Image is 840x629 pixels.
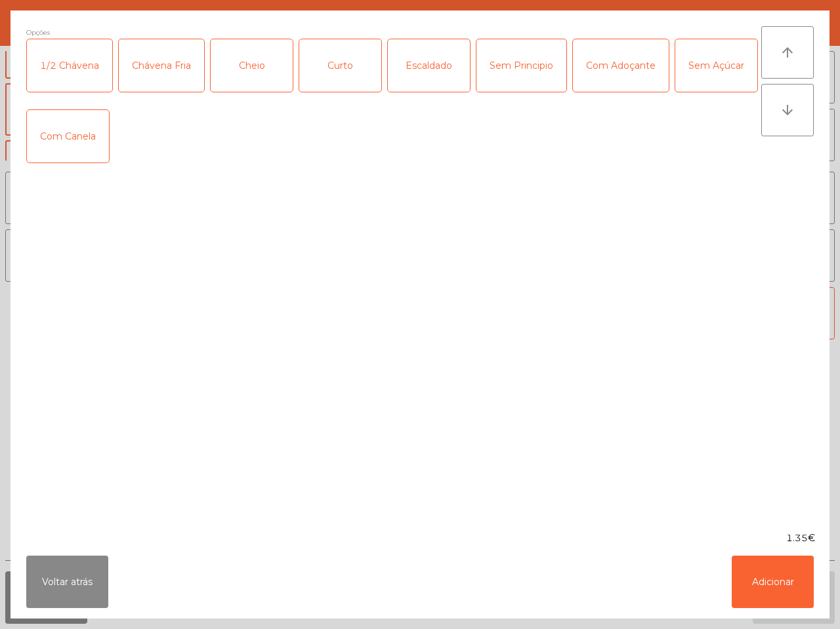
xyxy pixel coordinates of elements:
div: Cheio [211,39,293,92]
button: Adicionar [732,556,814,608]
button: arrow_downward [761,84,814,136]
span: Opções [26,26,50,39]
div: Chávena Fria [119,39,204,92]
i: arrow_downward [780,102,795,118]
div: 1.35€ [10,531,829,545]
div: Com Adoçante [573,39,669,92]
i: arrow_upward [780,45,795,60]
div: Escaldado [388,39,470,92]
div: Com Canela [27,110,109,162]
div: Curto [299,39,381,92]
button: Voltar atrás [26,556,108,608]
div: 1/2 Chávena [27,39,112,92]
div: Sem Principio [476,39,566,92]
button: arrow_upward [761,26,814,79]
div: Sem Açúcar [675,39,757,92]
